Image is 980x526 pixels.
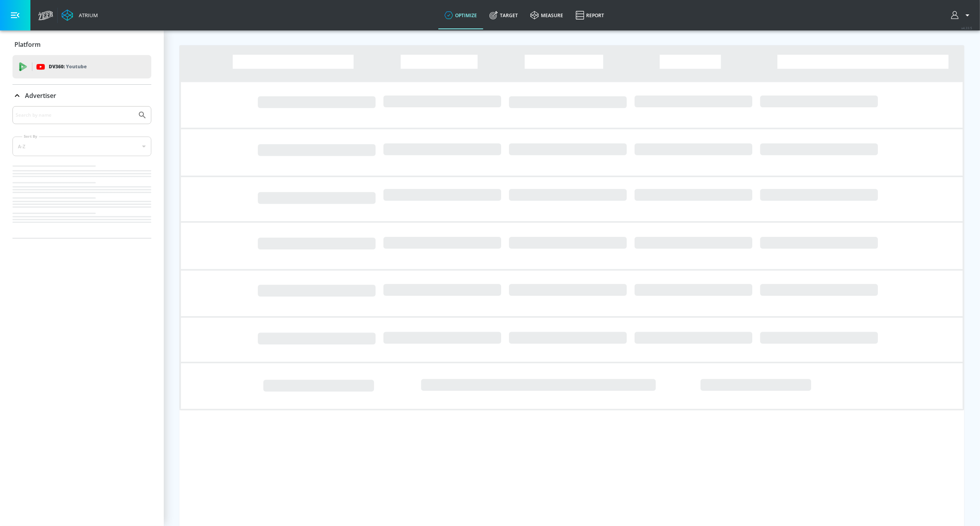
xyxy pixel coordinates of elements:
[12,85,151,107] div: Advertiser
[66,62,87,71] p: Youtube
[524,1,569,29] a: measure
[12,106,151,238] div: Advertiser
[569,1,610,29] a: Report
[22,134,39,139] label: Sort By
[16,110,134,120] input: Search by name
[961,26,972,30] span: v 4.33.5
[62,9,98,21] a: Atrium
[12,137,151,156] div: A-Z
[12,55,151,78] div: DV360: Youtube
[483,1,524,29] a: Target
[12,34,151,55] div: Platform
[14,40,41,49] p: Platform
[49,62,87,71] p: DV360:
[76,12,98,19] div: Atrium
[25,91,56,100] p: Advertiser
[438,1,483,29] a: optimize
[12,162,151,238] nav: list of Advertiser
